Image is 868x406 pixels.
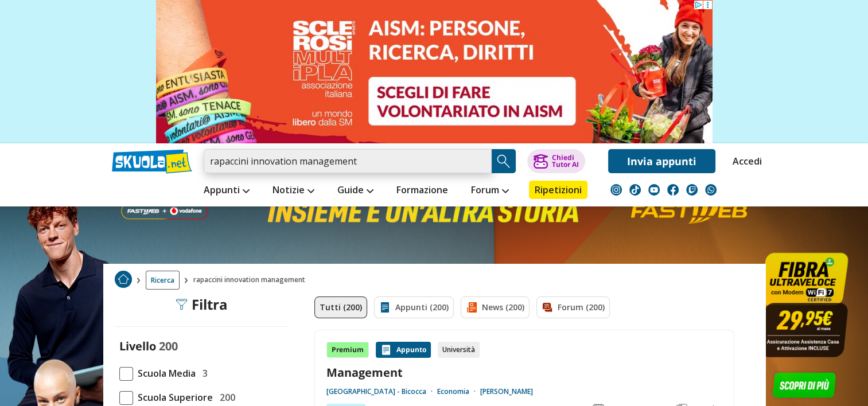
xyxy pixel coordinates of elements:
[334,181,376,201] a: Guide
[542,302,553,313] img: Forum filtro contenuto
[705,184,717,196] img: WhatsApp
[686,184,698,196] img: twitch
[270,181,317,201] a: Notizie
[326,342,369,358] div: Premium
[461,296,530,318] a: News (200)
[146,271,180,290] a: Ricerca
[374,296,454,318] a: Appunti (200)
[379,302,391,313] img: Appunti filtro contenuto
[529,181,587,199] a: Ripetizioni
[215,390,235,405] span: 200
[480,387,533,396] a: [PERSON_NAME]
[492,149,516,173] button: Search Button
[648,184,660,196] img: youtube
[201,181,252,201] a: Appunti
[551,154,578,168] div: Chiedi Tutor AI
[159,338,178,354] span: 200
[119,338,156,354] label: Livello
[115,271,132,288] img: Home
[176,299,187,310] img: Filtra filtri mobile
[608,149,715,173] a: Invia appunti
[376,342,431,358] div: Appunto
[326,387,437,396] a: [GEOGRAPHIC_DATA] - Bicocca
[193,271,310,290] span: rapaccini innovation management
[495,153,512,170] img: Cerca appunti, riassunti o versioni
[133,390,213,405] span: Scuola Superiore
[380,344,392,356] img: Appunti contenuto
[176,296,228,313] div: Filtra
[198,366,208,381] span: 3
[204,149,492,173] input: Cerca appunti, riassunti o versioni
[629,184,641,196] img: tiktok
[610,184,622,196] img: instagram
[437,387,480,396] a: Economia
[468,181,512,201] a: Forum
[115,271,132,290] a: Home
[466,302,477,313] img: News filtro contenuto
[314,296,367,318] a: Tutti (200)
[667,184,679,196] img: facebook
[733,149,757,173] a: Accedi
[438,342,480,358] div: Università
[394,181,451,201] a: Formazione
[527,149,585,173] button: ChiediTutor AI
[133,366,196,381] span: Scuola Media
[536,296,610,318] a: Forum (200)
[326,365,722,380] a: Management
